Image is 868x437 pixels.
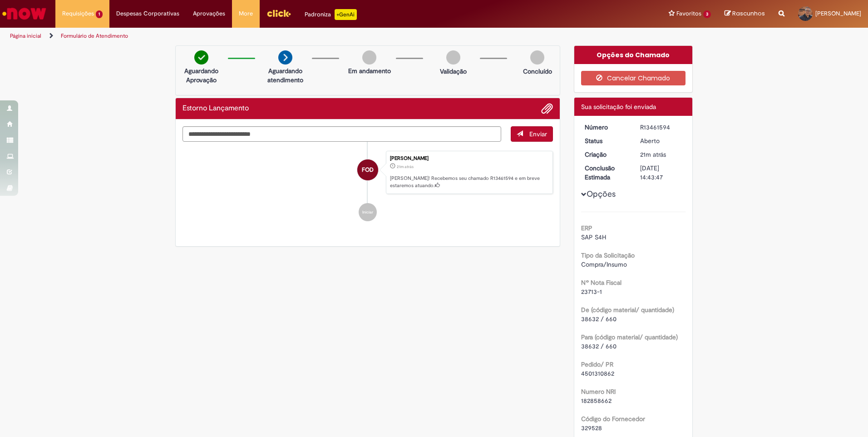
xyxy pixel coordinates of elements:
[581,415,645,423] b: Código do Fornecedor
[61,32,128,40] a: Formulário de Atendimento
[397,164,414,169] span: 21m atrás
[581,306,674,314] b: De (código material/ quantidade)
[640,150,666,159] span: 21m atrás
[263,66,307,84] p: Aguardando atendimento
[581,233,606,241] span: SAP S4H
[194,50,208,65] img: check-circle-green.png
[348,66,391,75] p: Em andamento
[182,151,553,194] li: Fernando Odair De Lima
[640,164,682,182] div: [DATE] 14:43:47
[581,278,621,287] b: Nº Nota Fiscal
[581,103,656,111] span: Sua solicitação foi enviada
[278,50,292,65] img: arrow-next.png
[581,288,602,296] span: 23713-1
[581,251,635,259] b: Tipo da Solicitação
[362,50,376,65] img: img-circle-grey.png
[179,66,223,84] p: Aguardando Aprovação
[390,156,548,161] div: [PERSON_NAME]
[640,136,682,145] div: Aberto
[239,9,253,18] span: More
[440,67,467,76] p: Validação
[182,142,553,231] ul: Histórico de tíquete
[10,32,41,40] a: Página inicial
[578,164,634,182] dt: Conclusão Estimada
[676,9,701,18] span: Favoritos
[1,5,48,23] img: ServiceNow
[62,9,94,18] span: Requisições
[581,369,614,377] span: 4501310862
[578,136,634,145] dt: Status
[523,67,552,76] p: Concluído
[581,342,616,350] span: 38632 / 660
[815,10,861,17] span: [PERSON_NAME]
[305,9,357,20] div: Padroniza
[640,150,682,159] div: 29/08/2025 10:43:44
[96,10,103,18] span: 1
[574,46,693,64] div: Opções do Chamado
[182,126,501,142] textarea: Digite sua mensagem aqui...
[397,164,414,169] time: 29/08/2025 10:43:44
[530,50,544,65] img: img-circle-grey.png
[529,130,547,138] span: Enviar
[581,333,678,341] b: Para (código material/ quantidade)
[116,9,179,18] span: Despesas Corporativas
[193,9,225,18] span: Aprovações
[357,159,378,180] div: Fernando Odair De Lima
[541,103,553,114] button: Adicionar anexos
[511,126,553,142] button: Enviar
[446,50,460,65] img: img-circle-grey.png
[581,387,616,396] b: Numero NRI
[266,6,291,20] img: click_logo_yellow_360x200.png
[703,10,711,18] span: 3
[581,360,613,368] b: Pedido/ PR
[578,123,634,132] dt: Número
[581,71,686,85] button: Cancelar Chamado
[182,104,249,113] h2: Estorno Lançamento Histórico de tíquete
[7,28,572,45] ul: Trilhas de página
[581,260,627,268] span: Compra/Insumo
[581,224,592,232] b: ERP
[732,9,765,18] span: Rascunhos
[362,159,374,181] span: FOD
[390,175,548,189] p: [PERSON_NAME]! Recebemos seu chamado R13461594 e em breve estaremos atuando.
[581,424,602,432] span: 329528
[578,150,634,159] dt: Criação
[581,315,616,323] span: 38632 / 660
[335,9,357,20] p: +GenAi
[640,123,682,132] div: R13461594
[581,397,612,405] span: 182858662
[725,10,765,18] a: Rascunhos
